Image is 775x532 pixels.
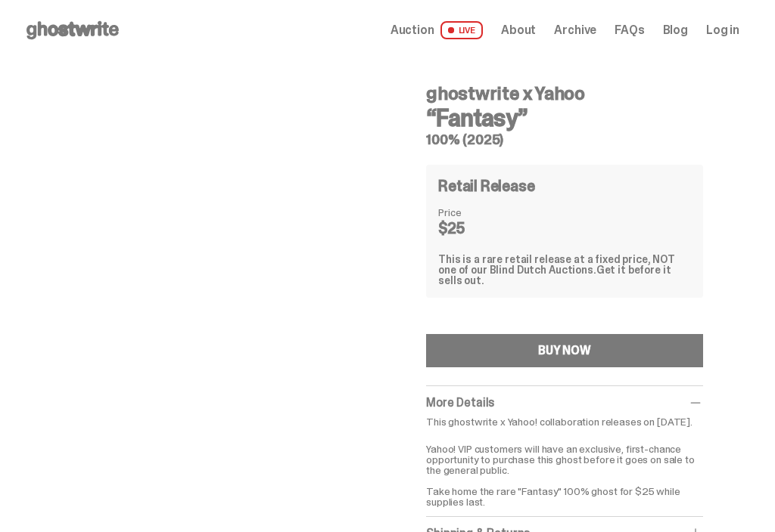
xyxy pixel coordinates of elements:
[538,345,591,357] div: BUY NOW
[501,24,536,36] a: About
[706,24,739,36] a: Log in
[426,394,494,410] span: More Details
[426,416,703,427] p: This ghostwrite x Yahoo! collaboration releases on [DATE].
[391,24,434,36] span: Auction
[426,133,703,147] h5: 100% (2025)
[391,21,483,39] a: Auction LIVE
[438,263,671,287] span: Get it before it sells out.
[438,221,514,236] dd: $25
[438,254,691,286] div: This is a rare retail release at a fixed price, NOT one of our Blind Dutch Auctions.
[426,85,703,103] h4: ghostwrite x Yahoo
[663,24,688,36] a: Blog
[438,207,514,218] dt: Price
[426,334,703,367] button: BUY NOW
[426,433,703,507] p: Yahoo! VIP customers will have an exclusive, first-chance opportunity to purchase this ghost befo...
[426,106,703,130] h3: “Fantasy”
[615,24,644,36] a: FAQs
[438,178,534,193] h4: Retail Release
[440,21,484,39] span: LIVE
[554,24,596,36] a: Archive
